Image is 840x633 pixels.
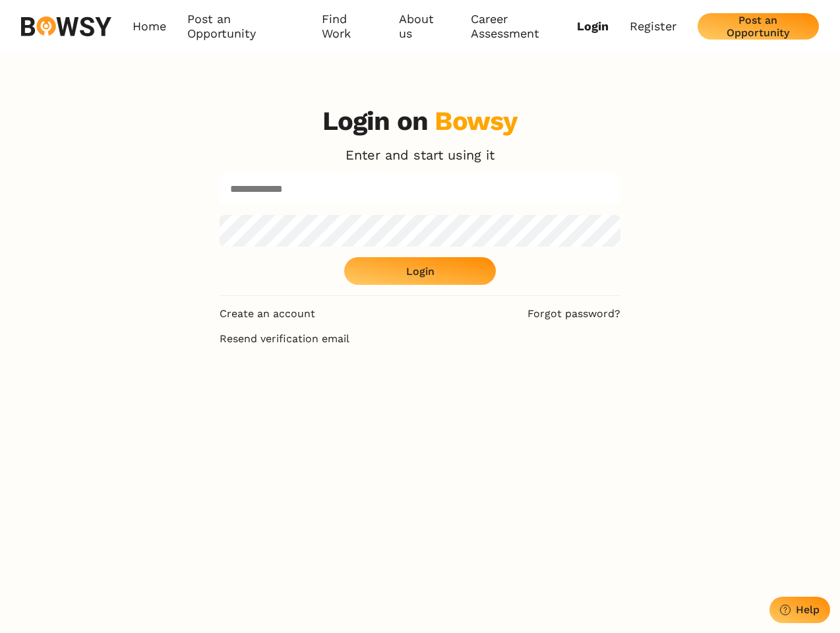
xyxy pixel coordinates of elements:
div: Post an Opportunity [708,14,808,39]
a: Career Assessment [471,12,577,42]
a: Register [630,19,676,34]
a: Login [577,19,609,34]
button: Post an Opportunity [698,13,819,40]
button: Help [769,597,830,623]
p: Enter and start using it [345,148,495,162]
a: Home [133,12,166,42]
h3: Login on [322,105,518,137]
img: svg%3e [21,16,111,36]
div: Bowsy [435,105,518,136]
div: Help [796,603,820,616]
